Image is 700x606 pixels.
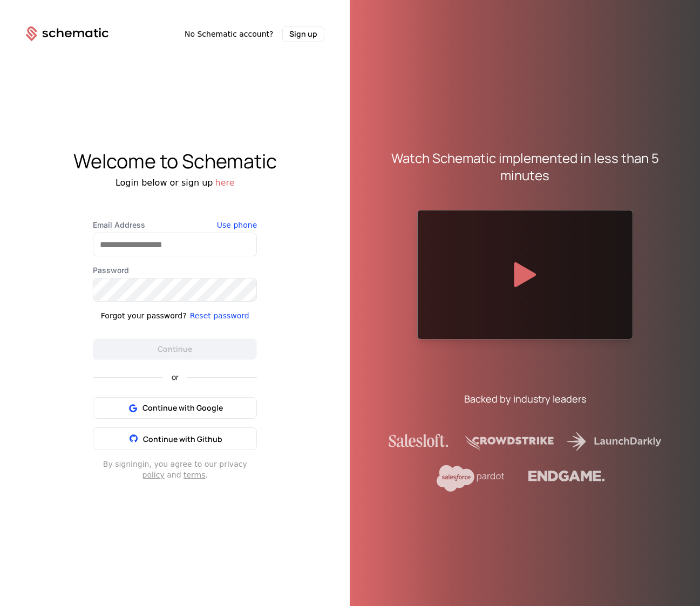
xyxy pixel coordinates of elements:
[185,29,274,39] span: No Schematic account?
[464,391,586,406] div: Backed by industry leaders
[142,471,165,479] a: policy
[215,176,235,189] button: here
[93,459,257,480] div: By signing in , you agree to our privacy and .
[93,220,257,230] label: Email Address
[143,434,222,444] span: Continue with Github
[142,403,223,413] span: Continue with Google
[93,265,257,276] label: Password
[93,338,257,360] button: Continue
[190,310,249,321] button: Reset password
[93,397,257,419] button: Continue with Google
[163,373,187,381] span: or
[93,427,257,450] button: Continue with Github
[282,26,324,42] button: Sign up
[101,310,187,321] div: Forgot your password?
[217,220,257,230] button: Use phone
[376,149,675,184] div: Watch Schematic implemented in less than 5 minutes
[184,471,206,479] a: terms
